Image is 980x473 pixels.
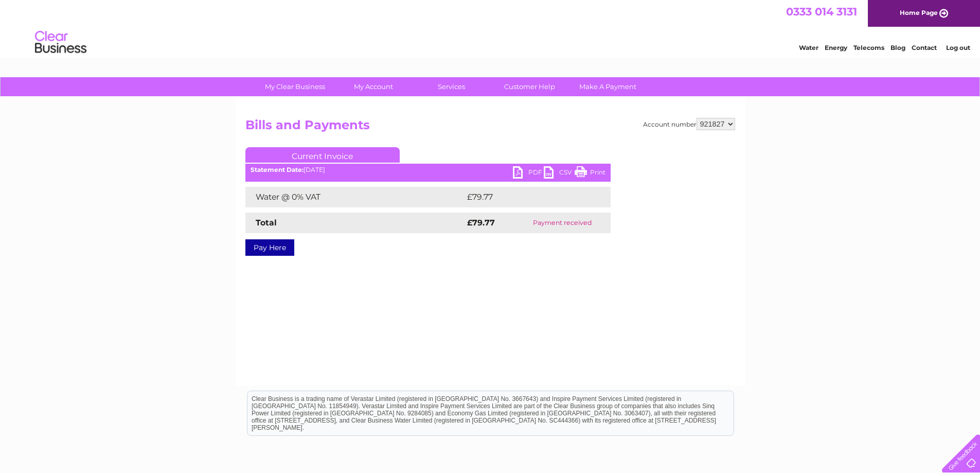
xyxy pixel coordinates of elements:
div: Clear Business is a trading name of Verastar Limited (registered in [GEOGRAPHIC_DATA] No. 3667643... [247,6,734,50]
div: Account number [643,118,735,130]
a: PDF [513,166,544,181]
h2: Bills and Payments [245,118,735,137]
a: 0333 014 3131 [786,5,857,18]
a: Water [799,44,818,51]
a: Energy [825,44,847,51]
td: Payment received [514,213,610,233]
img: logo.png [34,27,87,58]
td: Water @ 0% VAT [245,187,465,207]
strong: Total [256,218,277,227]
a: Log out [946,44,970,51]
a: Current Invoice [245,147,400,163]
td: £79.77 [465,187,590,207]
a: Contact [912,44,937,51]
a: Pay Here [245,239,294,256]
a: Print [575,166,605,181]
a: Services [409,77,494,96]
a: Telecoms [853,44,884,51]
b: Statement Date: [251,166,304,173]
a: CSV [544,166,575,181]
a: My Account [331,77,416,96]
strong: £79.77 [467,218,495,227]
a: Make A Payment [565,77,650,96]
a: My Clear Business [253,77,337,96]
a: Customer Help [487,77,572,96]
div: [DATE] [245,166,611,173]
a: Blog [890,44,905,51]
